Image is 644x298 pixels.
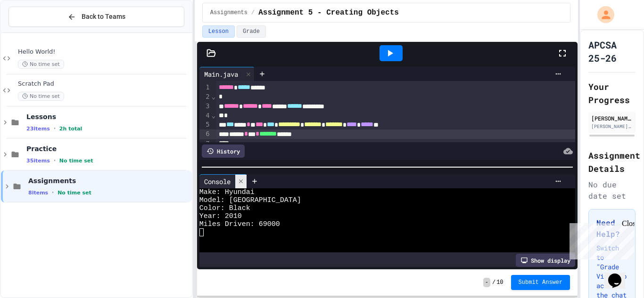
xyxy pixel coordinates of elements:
[251,9,255,16] span: /
[54,125,56,132] span: •
[588,179,636,201] div: No due date set
[258,7,399,18] span: Assignment 5 - Creating Objects
[82,12,125,22] span: Back to Teams
[199,92,211,102] div: 2
[483,278,490,287] span: -
[199,111,211,121] div: 4
[211,93,216,100] span: Fold line
[237,25,266,38] button: Grade
[199,129,211,139] div: 6
[202,25,235,38] button: Lesson
[496,279,503,286] span: 10
[588,80,636,106] h2: Your Progress
[199,174,247,188] div: Console
[18,80,190,88] span: Scratch Pad
[199,139,211,149] div: 7
[199,212,242,220] span: Year: 2010
[199,188,255,196] span: Make: Hyundai
[199,196,301,204] span: Model: [GEOGRAPHIC_DATA]
[4,4,65,60] div: Chat with us now!Close
[516,254,575,267] div: Show display
[519,279,563,286] span: Submit Answer
[511,275,570,290] button: Submit Answer
[58,190,91,196] span: No time set
[199,83,211,92] div: 1
[211,112,216,119] span: Fold line
[28,190,48,196] span: 8 items
[588,149,636,175] h2: Assignment Details
[26,126,50,132] span: 23 items
[199,69,243,79] div: Main.java
[596,217,627,240] h3: Need Help?
[199,67,255,81] div: Main.java
[566,219,635,259] iframe: chat widget
[26,113,190,121] span: Lessons
[18,92,64,101] span: No time set
[199,177,235,186] div: Console
[52,189,54,196] span: •
[199,220,280,228] span: Miles Driven: 69000
[18,48,190,56] span: Hello World!
[588,38,636,64] h1: APCSA 25-26
[492,279,495,286] span: /
[199,120,211,129] div: 5
[59,126,83,132] span: 2h total
[587,4,617,25] div: My Account
[604,260,635,289] iframe: chat widget
[202,145,245,158] div: History
[26,145,190,153] span: Practice
[591,123,633,130] div: [PERSON_NAME][EMAIL_ADDRESS][DOMAIN_NAME]
[26,158,50,164] span: 35 items
[210,9,248,16] span: Assignments
[54,157,56,164] span: •
[8,7,184,27] button: Back to Teams
[199,102,211,111] div: 3
[591,114,633,122] div: [PERSON_NAME]
[199,204,250,212] span: Color: Black
[59,158,93,164] span: No time set
[18,60,64,69] span: No time set
[28,177,190,185] span: Assignments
